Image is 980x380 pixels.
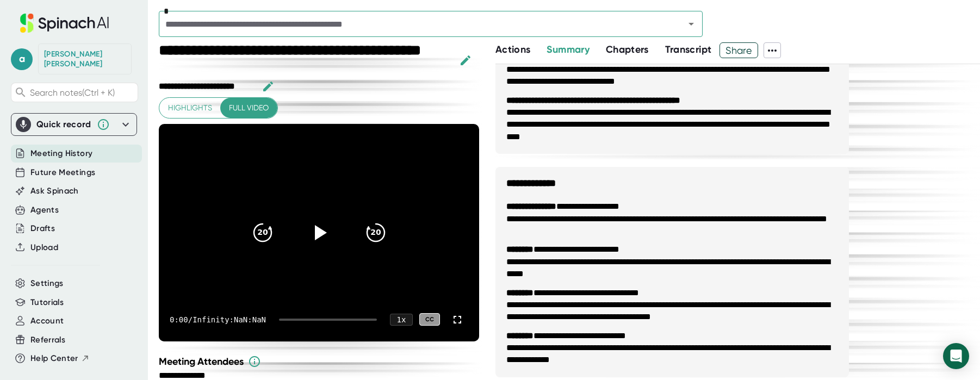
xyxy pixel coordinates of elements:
button: Summary [547,42,589,57]
button: Upload [30,241,58,254]
button: Settings [30,277,64,290]
span: Chapters [606,43,649,55]
button: Meeting History [30,147,92,160]
span: a [11,48,33,70]
span: Highlights [168,101,212,115]
button: Future Meetings [30,166,95,179]
div: CC [419,313,440,326]
span: Summary [547,43,589,55]
span: Search notes (Ctrl + K) [30,88,115,98]
div: 0:00 / Infinity:NaN:NaN [170,315,266,324]
button: Highlights [159,98,221,118]
button: Help Center [30,352,90,365]
div: Meeting Attendees [159,355,482,368]
button: Chapters [606,42,649,57]
button: Tutorials [30,296,64,309]
button: Drafts [30,222,55,235]
button: Agents [30,204,59,216]
div: Quick record [16,114,132,135]
div: Quick record [36,119,91,130]
button: Account [30,315,64,327]
button: Actions [495,42,530,57]
span: Actions [495,43,530,55]
div: 1 x [390,314,413,326]
button: Full video [220,98,277,118]
button: Open [684,16,699,32]
span: Help Center [30,352,78,365]
button: Referrals [30,334,65,346]
button: Transcript [665,42,712,57]
button: Ask Spinach [30,185,79,197]
button: Share [720,42,758,58]
span: Full video [229,101,269,115]
div: Open Intercom Messenger [943,343,969,369]
span: Share [720,41,758,60]
span: Transcript [665,43,712,55]
div: Andrew Strauss [44,49,126,68]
